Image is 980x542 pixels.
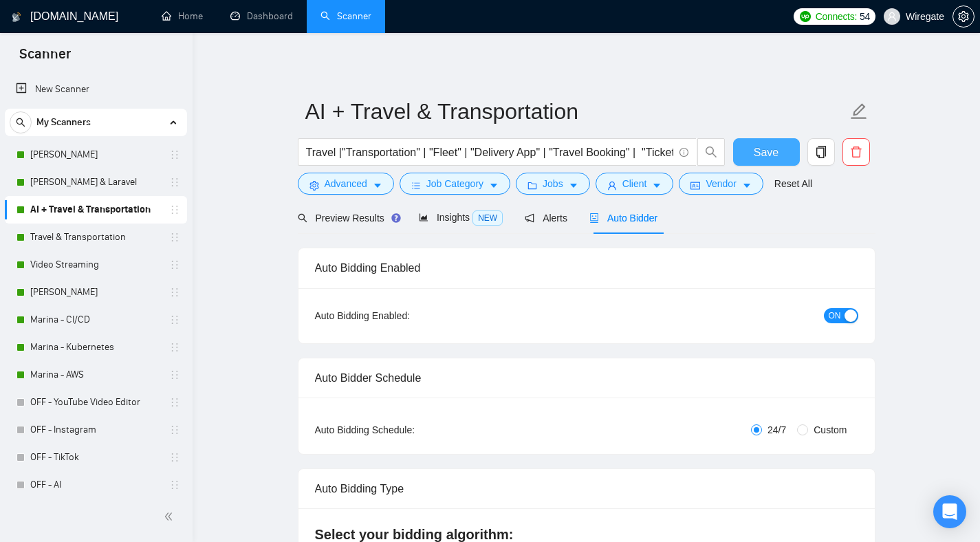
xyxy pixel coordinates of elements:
[808,422,852,437] span: Custom
[30,361,161,389] a: Marina - AWS
[30,471,161,499] a: OFF - AI
[320,10,371,22] a: searchScanner
[169,314,180,325] span: holder
[169,397,180,408] span: holder
[690,180,700,191] span: idcard
[589,213,657,224] span: Auto Bidder
[10,118,31,127] span: search
[808,146,834,158] span: copy
[315,308,496,323] div: Auto Bidding Enabled:
[525,213,534,223] span: notification
[16,76,176,103] a: New Scanner
[169,177,180,188] span: holder
[169,342,180,353] span: holder
[516,173,590,195] button: folderJobscaret-down
[472,210,503,226] span: NEW
[706,176,736,191] span: Vendor
[30,196,161,224] a: AI + Travel & Transportation
[305,94,847,129] input: Scanner name...
[698,146,724,158] span: search
[652,180,662,191] span: caret-down
[169,452,180,463] span: holder
[607,180,617,191] span: user
[30,334,161,361] a: Marina - Kubernetes
[843,146,869,158] span: delete
[419,212,503,223] span: Insights
[829,308,841,323] span: ON
[309,180,319,191] span: setting
[30,251,161,279] a: Video Streaming
[754,144,778,161] span: Save
[400,173,510,195] button: barsJob Categorycaret-down
[596,173,674,195] button: userClientcaret-down
[373,180,382,191] span: caret-down
[569,180,578,191] span: caret-down
[30,416,161,444] a: OFF - Instagram
[952,6,974,28] button: setting
[390,212,402,224] div: Tooltip anchor
[887,12,897,21] span: user
[589,213,599,223] span: robot
[860,9,870,24] span: 54
[164,510,177,523] span: double-left
[315,422,496,437] div: Auto Bidding Schedule:
[952,11,974,22] a: setting
[315,248,858,288] div: Auto Bidding Enabled
[169,369,180,380] span: holder
[315,358,858,398] div: Auto Bidder Schedule
[169,149,180,160] span: holder
[298,173,394,195] button: settingAdvancedcaret-down
[800,11,811,22] img: upwork-logo.png
[733,138,800,166] button: Save
[30,444,161,471] a: OFF - TikTok
[36,109,91,136] span: My Scanners
[622,176,647,191] span: Client
[10,111,32,133] button: search
[742,180,752,191] span: caret-down
[679,173,763,195] button: idcardVendorcaret-down
[953,11,974,22] span: setting
[697,138,725,166] button: search
[30,141,161,169] a: [PERSON_NAME]
[816,9,857,24] span: Connects:
[426,176,483,191] span: Job Category
[162,10,203,22] a: homeHome
[5,76,187,103] li: New Scanner
[411,180,421,191] span: bars
[169,232,180,243] span: holder
[306,144,673,161] input: Search Freelance Jobs...
[169,204,180,215] span: holder
[762,422,792,437] span: 24/7
[489,180,499,191] span: caret-down
[315,469,858,508] div: Auto Bidding Type
[30,224,161,251] a: Travel & Transportation
[298,213,307,223] span: search
[933,495,966,528] div: Open Intercom Messenger
[169,287,180,298] span: holder
[30,306,161,334] a: Marina - CI/CD
[169,424,180,435] span: holder
[8,44,82,73] span: Scanner
[525,213,567,224] span: Alerts
[230,10,293,22] a: dashboardDashboard
[325,176,367,191] span: Advanced
[850,102,868,120] span: edit
[774,176,812,191] a: Reset All
[527,180,537,191] span: folder
[169,479,180,490] span: holder
[298,213,397,224] span: Preview Results
[12,6,21,28] img: logo
[679,148,688,157] span: info-circle
[169,259,180,270] span: holder
[30,279,161,306] a: [PERSON_NAME]
[543,176,563,191] span: Jobs
[30,389,161,416] a: OFF - YouTube Video Editor
[807,138,835,166] button: copy
[419,213,428,222] span: area-chart
[842,138,870,166] button: delete
[30,169,161,196] a: [PERSON_NAME] & Laravel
